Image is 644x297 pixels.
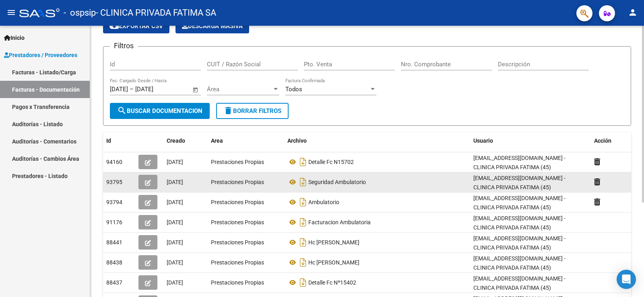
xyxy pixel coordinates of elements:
span: 93795 [106,179,122,185]
i: Descargar documento [298,236,308,249]
span: – [130,86,134,93]
h3: Filtros [110,40,138,51]
i: Descargar documento [298,276,308,289]
span: Area [211,137,223,144]
span: 88437 [106,279,122,286]
span: Seguridad Ambulatorio [308,179,366,185]
span: Facturacion Ambulatoria [308,219,371,225]
button: Open calendar [191,85,200,94]
span: Prestadores / Proveedores [4,51,77,59]
span: Prestaciones Propias [211,219,264,225]
i: Descargar documento [298,196,308,209]
span: Detalle Fc N15702 [308,159,354,165]
span: Todos [285,86,302,93]
span: Usuario [473,137,493,144]
span: 88438 [106,259,122,266]
i: Descargar documento [298,176,308,188]
span: [EMAIL_ADDRESS][DOMAIN_NAME] - CLINICA PRIVADA FATIMA (45) [473,235,566,251]
span: Creado [167,137,185,144]
span: Hc [PERSON_NAME] [308,259,359,266]
span: Prestaciones Propias [211,279,264,286]
datatable-header-cell: Creado [163,132,208,150]
span: 94160 [106,159,122,165]
datatable-header-cell: Archivo [284,132,470,150]
span: Hc [PERSON_NAME] [308,239,359,246]
span: - ospsip [64,4,96,22]
span: Acción [594,137,611,144]
span: Id [106,137,111,144]
span: Borrar Filtros [223,107,281,115]
span: Inicio [4,33,25,42]
span: [DATE] [167,179,183,185]
span: [DATE] [167,159,183,165]
span: [DATE] [167,279,183,286]
datatable-header-cell: Id [103,132,135,150]
span: 91176 [106,219,122,225]
span: Exportar CSV [109,23,163,30]
i: Descargar documento [298,156,308,168]
input: Fecha fin [135,86,174,93]
span: Prestaciones Propias [211,239,264,246]
span: [EMAIL_ADDRESS][DOMAIN_NAME] - CLINICA PRIVADA FATIMA (45) [473,215,566,231]
span: - CLINICA PRIVADA FATIMA SA [96,4,216,22]
datatable-header-cell: Usuario [470,132,591,150]
span: [DATE] [167,259,183,266]
span: [EMAIL_ADDRESS][DOMAIN_NAME] - CLINICA PRIVADA FATIMA (45) [473,255,566,271]
span: [DATE] [167,219,183,225]
span: Buscar Documentacion [117,107,202,115]
mat-icon: person [628,8,638,17]
span: [DATE] [167,199,183,205]
button: Buscar Documentacion [110,103,210,119]
span: Detalle Fc Nº15402 [308,279,356,286]
span: Área [207,86,272,93]
span: Prestaciones Propias [211,179,264,185]
span: [DATE] [167,239,183,246]
span: 93794 [106,199,122,205]
span: 88441 [106,239,122,246]
mat-icon: delete [223,106,233,115]
mat-icon: menu [6,8,16,17]
i: Descargar documento [298,256,308,269]
span: Prestaciones Propias [211,259,264,266]
span: Archivo [287,137,307,144]
span: [EMAIL_ADDRESS][DOMAIN_NAME] - CLINICA PRIVADA FATIMA (45) [473,195,566,211]
span: Ambulatorio [308,199,339,205]
div: Open Intercom Messenger [617,270,636,289]
input: Fecha inicio [110,86,128,93]
button: Exportar CSV [103,19,169,33]
button: Borrar Filtros [216,103,289,119]
button: Descarga Masiva [175,19,249,33]
span: Descarga Masiva [182,23,243,30]
i: Descargar documento [298,216,308,229]
mat-icon: cloud_download [109,21,119,31]
span: [EMAIL_ADDRESS][DOMAIN_NAME] - CLINICA PRIVADA FATIMA (45) [473,175,566,190]
span: Prestaciones Propias [211,199,264,205]
app-download-masive: Descarga masiva de comprobantes (adjuntos) [175,19,249,33]
span: Prestaciones Propias [211,159,264,165]
span: [EMAIL_ADDRESS][DOMAIN_NAME] - CLINICA PRIVADA FATIMA (45) [473,275,566,291]
datatable-header-cell: Area [208,132,284,150]
datatable-header-cell: Acción [591,132,631,150]
span: [EMAIL_ADDRESS][DOMAIN_NAME] - CLINICA PRIVADA FATIMA (45) [473,155,566,170]
mat-icon: search [117,106,127,115]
